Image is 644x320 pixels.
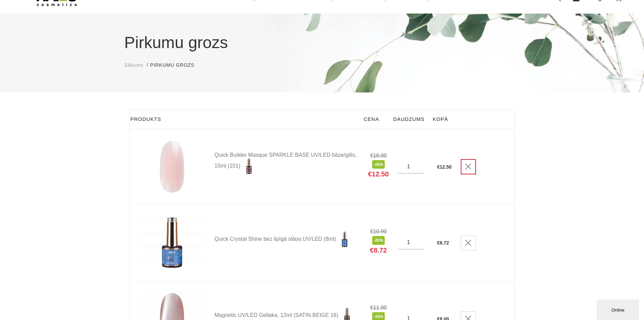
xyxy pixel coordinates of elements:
[360,110,389,129] th: Cena
[429,110,452,129] th: Kopā
[124,62,144,68] span: Sākums
[370,305,387,311] s: €11.90
[215,231,359,248] a: Quick Crystal Shine bez lipīgā slāņa UV/LED (8ml)
[370,229,387,234] s: €10.90
[437,164,440,170] span: €
[461,235,476,251] a: Delete
[370,246,387,254] span: €8.72
[440,240,449,246] span: 8.72
[372,236,385,244] span: -20%
[372,160,385,169] span: -26%
[389,110,429,129] th: Daudzums
[370,153,387,158] s: €16.90
[124,62,144,69] a: Sākums
[138,215,206,271] img: Quick Crystal Shine bez lipīgā slāņa UV/LED (8ml)
[124,30,520,55] h1: Pirkumu grozs
[138,139,206,194] img: Quick Builder Masque SPARKLE BASE UV/LED bāze/gēls, 15ml (101)
[336,231,353,248] img: Virsējais pārklājums bez lipīgā slāņa un UV zilā pārklājuma. Nodrošina izcilu spīdumu manikīram l...
[150,62,201,69] li: Pirkumu grozs
[440,164,452,170] span: 12.50
[240,158,257,175] img: Maskējoša, viegli mirdzoša bāze/gels. Unikāls produkts ar daudz izmantošanas iespējām: • Bāze gel...
[215,152,359,175] a: Quick Builder Masque SPARKLE BASE UV/LED bāze/gēls, 15ml (101)
[368,170,389,178] span: €12.50
[597,298,641,320] iframe: chat widget
[129,110,360,129] th: Produkts
[437,240,440,246] span: €
[461,159,476,174] a: Delete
